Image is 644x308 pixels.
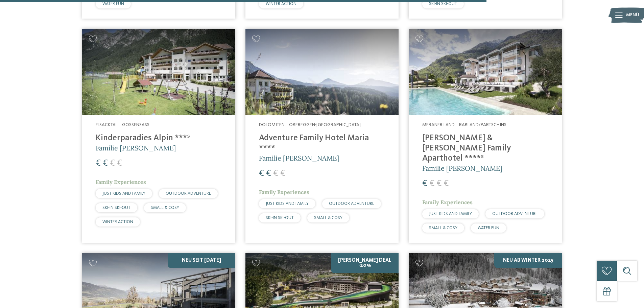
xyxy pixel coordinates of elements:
[102,206,130,210] span: SKI-IN SKI-OUT
[103,159,108,168] span: €
[444,179,449,188] span: €
[280,169,285,178] span: €
[96,144,176,152] span: Familie [PERSON_NAME]
[273,169,278,178] span: €
[102,220,133,224] span: WINTER ACTION
[259,154,339,162] span: Familie [PERSON_NAME]
[266,216,294,220] span: SKI-IN SKI-OUT
[96,133,222,143] h4: Kinderparadies Alpin ***ˢ
[329,202,374,206] span: OUTDOOR ADVENTURE
[266,202,309,206] span: JUST KIDS AND FAMILY
[409,29,562,115] img: Familienhotels gesucht? Hier findet ihr die besten!
[117,159,122,168] span: €
[166,191,211,196] span: OUTDOOR ADVENTURE
[429,2,457,6] span: SKI-IN SKI-OUT
[102,2,124,6] span: WATER FUN
[96,179,146,185] span: Family Experiences
[429,212,472,216] span: JUST KIDS AND FAMILY
[266,169,271,178] span: €
[422,133,548,164] h4: [PERSON_NAME] & [PERSON_NAME] Family Aparthotel ****ˢ
[259,169,264,178] span: €
[436,179,442,188] span: €
[96,159,101,168] span: €
[429,226,457,230] span: SMALL & COSY
[478,226,499,230] span: WATER FUN
[82,29,235,243] a: Familienhotels gesucht? Hier findet ihr die besten! Eisacktal – Gossensass Kinderparadies Alpin *...
[259,122,361,127] span: Dolomiten – Obereggen-[GEOGRAPHIC_DATA]
[314,216,342,220] span: SMALL & COSY
[266,2,296,6] span: WINTER ACTION
[102,191,145,196] span: JUST KIDS AND FAMILY
[245,29,399,243] a: Familienhotels gesucht? Hier findet ihr die besten! Dolomiten – Obereggen-[GEOGRAPHIC_DATA] Adven...
[422,179,427,188] span: €
[96,122,149,127] span: Eisacktal – Gossensass
[409,29,562,243] a: Familienhotels gesucht? Hier findet ihr die besten! Meraner Land – Rabland/Partschins [PERSON_NAM...
[259,133,385,153] h4: Adventure Family Hotel Maria ****
[151,206,179,210] span: SMALL & COSY
[422,199,473,206] span: Family Experiences
[110,159,115,168] span: €
[492,212,538,216] span: OUTDOOR ADVENTURE
[259,189,309,195] span: Family Experiences
[422,164,502,172] span: Familie [PERSON_NAME]
[429,179,434,188] span: €
[245,29,399,115] img: Adventure Family Hotel Maria ****
[82,29,235,115] img: Kinderparadies Alpin ***ˢ
[422,122,506,127] span: Meraner Land – Rabland/Partschins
